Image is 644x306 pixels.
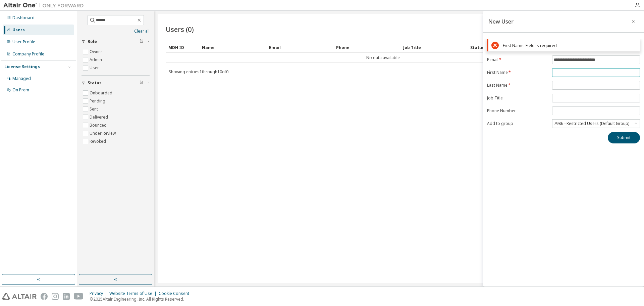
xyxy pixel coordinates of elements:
[90,56,103,64] label: Admin
[168,42,197,53] div: MDH ID
[82,34,150,49] button: Role
[140,39,144,44] span: Clear filter
[90,129,117,137] label: Under Review
[90,64,100,72] label: User
[2,293,37,300] img: altair_logo.svg
[90,89,114,97] label: Onboarded
[487,57,548,62] label: E-mail
[12,76,31,81] div: Managed
[12,39,35,45] div: User Profile
[487,95,548,101] label: Job Title
[109,291,159,296] div: Website Terms of Use
[90,296,193,302] p: © 2025 Altair Engineering, Inc. All Rights Reserved.
[140,80,144,86] span: Clear filter
[88,80,102,86] span: Status
[90,121,108,129] label: Bounced
[90,48,104,56] label: Owner
[403,42,465,53] div: Job Title
[90,105,99,113] label: Sent
[202,42,264,53] div: Name
[503,43,637,48] div: First Name: Field is required
[90,113,109,121] label: Delivered
[552,120,640,128] div: 7986 - Restricted Users (Default Group)
[269,42,331,53] div: Email
[487,121,548,126] label: Add to group
[41,293,48,300] img: facebook.svg
[12,15,35,20] div: Dashboard
[52,293,59,300] img: instagram.svg
[63,293,70,300] img: linkedin.svg
[88,39,97,44] span: Role
[159,291,193,296] div: Cookie Consent
[12,51,44,57] div: Company Profile
[166,25,194,34] span: Users (0)
[90,137,107,145] label: Revoked
[74,293,84,300] img: youtube.svg
[82,76,150,90] button: Status
[487,83,548,88] label: Last Name
[336,42,398,53] div: Phone
[487,70,548,75] label: First Name
[608,132,640,143] button: Submit
[4,64,40,70] div: License Settings
[488,19,514,24] div: New User
[12,27,25,33] div: Users
[90,97,107,105] label: Pending
[470,42,598,53] div: Status
[90,291,109,296] div: Privacy
[166,53,600,63] td: No data available
[3,2,87,9] img: Altair One
[82,29,150,34] a: Clear all
[553,120,630,127] div: 7986 - Restricted Users (Default Group)
[487,108,548,114] label: Phone Number
[169,69,228,75] span: Showing entries 1 through 10 of 0
[12,87,29,93] div: On Prem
